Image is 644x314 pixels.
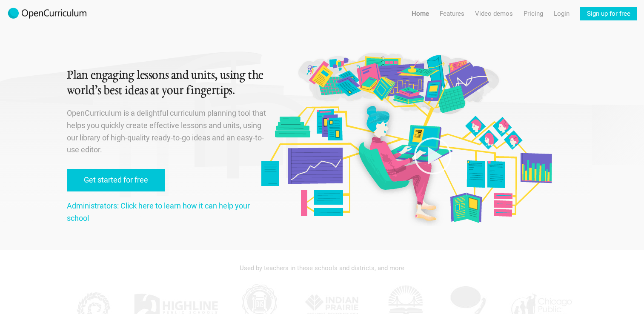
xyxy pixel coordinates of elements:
a: Home [412,7,429,20]
a: Pricing [524,7,543,20]
a: Sign up for free [580,7,637,20]
a: Features [440,7,464,20]
h1: Plan engaging lessons and units, using the world’s best ideas at your fingertips. [67,68,268,99]
img: Original illustration by Malisa Suchanya, Oakland, CA (malisasuchanya.com) [258,51,554,226]
a: Administrators: Click here to learn how it can help your school [67,201,250,223]
p: OpenCurriculum is a delightful curriculum planning tool that helps you quickly create effective l... [67,107,268,156]
a: Get started for free [67,169,165,191]
a: Video demos [475,7,513,20]
a: Login [554,7,570,20]
img: 2017-logo-m.png [7,7,88,20]
div: Used by teachers in these schools and districts, and more [67,259,578,277]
